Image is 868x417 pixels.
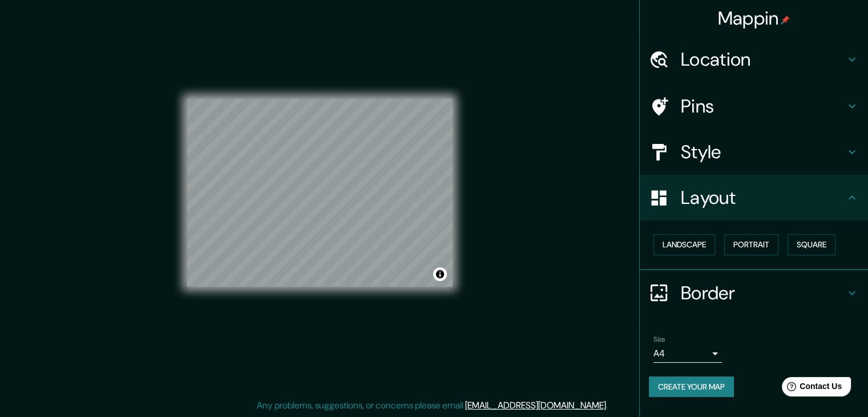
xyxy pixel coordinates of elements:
iframe: Help widget launcher [766,372,855,404]
p: Any problems, suggestions, or concerns please email . [257,399,608,412]
button: Landscape [653,234,715,255]
img: pin-icon.png [781,15,790,25]
div: . [608,399,609,412]
div: . [609,399,612,412]
div: Border [640,270,868,316]
a: [EMAIL_ADDRESS][DOMAIN_NAME] [465,399,606,411]
h4: Border [681,282,845,304]
h4: Style [681,141,845,163]
label: Size [653,334,665,344]
div: Style [640,129,868,175]
h4: Pins [681,95,845,118]
h4: Layout [681,186,845,209]
h4: Location [681,48,845,71]
canvas: Map [187,99,453,287]
div: Layout [640,175,868,220]
div: A4 [653,344,722,363]
h4: Mappin [718,7,790,30]
button: Create your map [649,376,734,398]
button: Portrait [724,234,778,255]
div: Location [640,37,868,82]
button: Square [788,234,835,255]
button: Toggle attribution [433,267,447,281]
div: Pins [640,83,868,129]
